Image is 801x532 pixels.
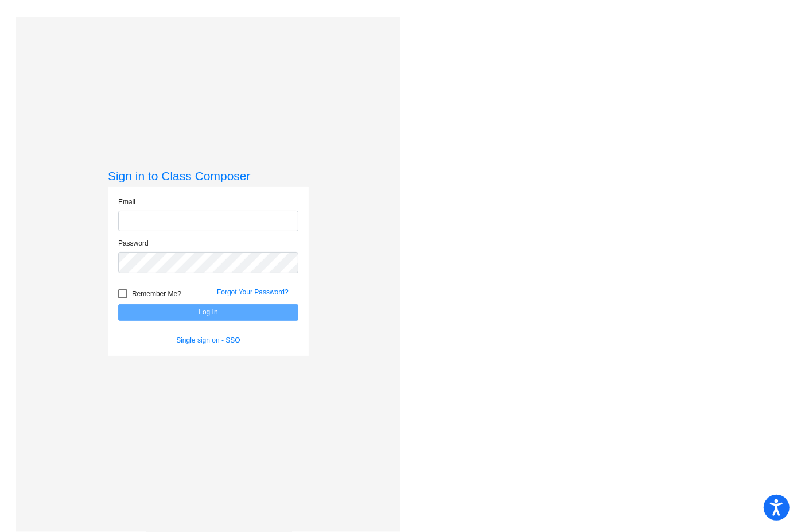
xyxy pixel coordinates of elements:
span: Remember Me? [132,287,181,301]
label: Email [118,197,135,207]
a: Single sign on - SSO [176,336,240,344]
button: Log In [118,304,298,321]
a: Forgot Your Password? [217,288,289,296]
h3: Sign in to Class Composer [108,169,309,183]
label: Password [118,238,149,248]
